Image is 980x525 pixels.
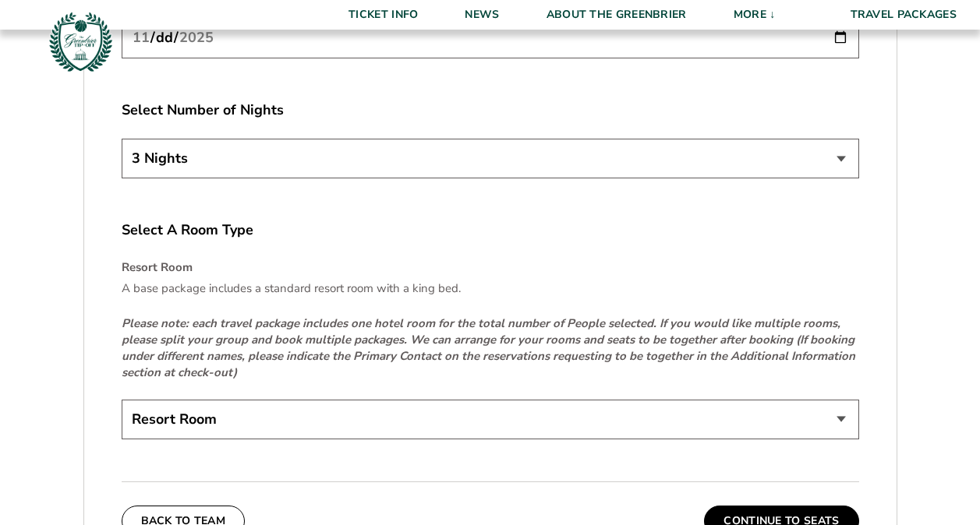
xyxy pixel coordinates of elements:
[122,315,855,380] em: Please note: each travel package includes one hotel room for the total number of People selected....
[122,259,859,276] h4: Resort Room
[122,220,859,240] label: Select A Room Type
[122,280,859,297] p: A base package includes a standard resort room with a king bed.
[47,8,115,76] img: Greenbrier Tip-Off
[122,100,859,120] label: Select Number of Nights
